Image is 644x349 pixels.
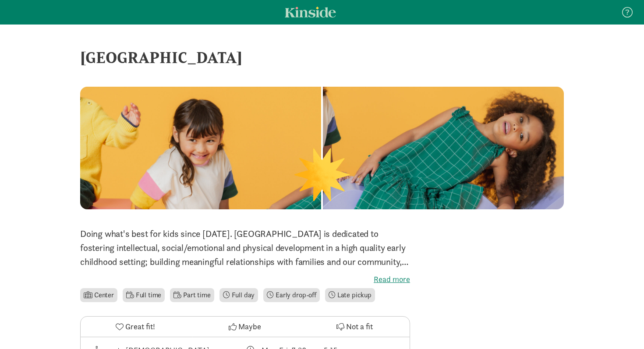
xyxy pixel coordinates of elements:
li: Full day [219,288,258,302]
p: Doing what's best for kids since [DATE]. [GEOGRAPHIC_DATA] is dedicated to fostering intellectual... [80,227,410,269]
li: Full time [123,288,165,302]
span: Not a fit [346,321,373,332]
li: Late pickup [325,288,375,302]
li: Part time [170,288,214,302]
div: [GEOGRAPHIC_DATA] [80,46,564,69]
span: Maybe [238,321,261,332]
button: Great fit! [81,317,190,337]
span: Great fit! [125,321,155,332]
label: Read more [80,274,410,285]
button: Maybe [190,317,300,337]
li: Early drop-off [263,288,320,302]
button: Not a fit [300,317,410,337]
a: Kinside [285,7,336,18]
li: Center [80,288,117,302]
